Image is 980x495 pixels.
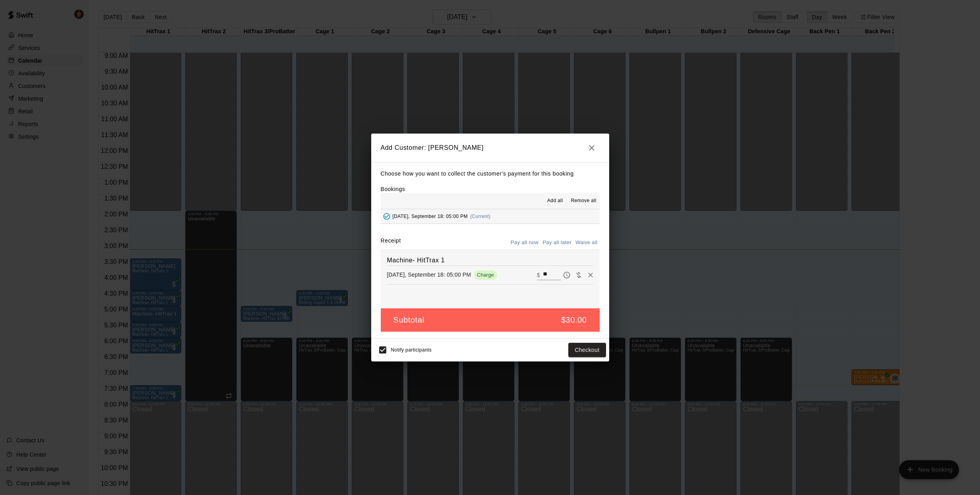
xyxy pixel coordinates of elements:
[568,343,606,357] button: Checkout
[541,237,573,249] button: Pay all later
[381,209,600,224] button: Added - Collect Payment[DATE], September 18: 05:00 PM(Current)
[571,197,596,205] span: Remove all
[542,195,568,207] button: Add all
[509,237,541,249] button: Pay all now
[561,271,573,278] span: Pay later
[387,271,471,279] p: [DATE], September 18: 05:00 PM
[381,210,393,222] button: Added - Collect Payment
[573,237,600,249] button: Waive all
[573,271,585,278] span: Waive payment
[381,169,600,179] p: Choose how you want to collect the customer's payment for this booking
[474,272,497,278] span: Charge
[393,315,424,325] h5: Subtotal
[568,195,599,207] button: Remove all
[561,315,587,325] h5: $30.00
[470,214,491,219] span: (Current)
[381,186,405,192] label: Bookings
[547,197,563,205] span: Add all
[391,347,432,353] span: Notify participants
[387,255,593,266] h6: Machine- HitTrax 1
[381,237,401,249] label: Receipt
[393,214,468,219] span: [DATE], September 18: 05:00 PM
[537,271,540,279] p: $
[585,269,596,281] button: Remove
[371,134,609,162] h2: Add Customer: [PERSON_NAME]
